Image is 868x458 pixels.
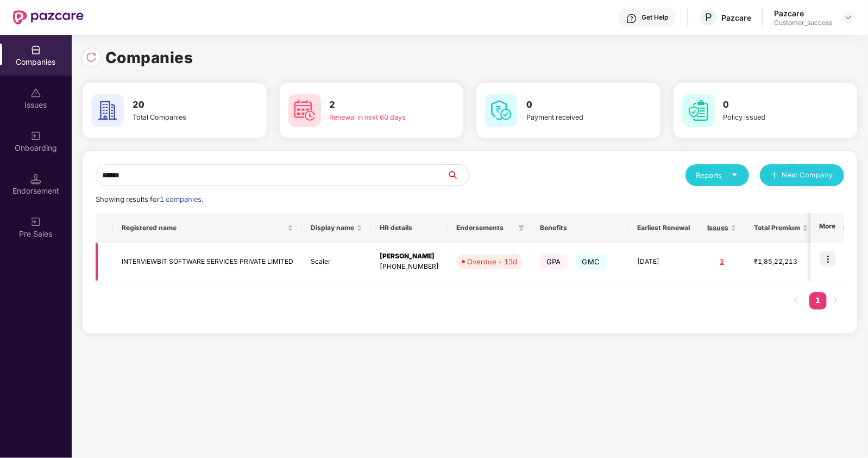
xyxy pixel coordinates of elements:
[707,224,728,232] span: Issues
[302,213,371,243] th: Display name
[133,98,226,112] h3: 20
[724,112,817,123] div: Policy issued
[844,13,853,22] img: svg+xml;base64,PHN2ZyBpZD0iRHJvcGRvd24tMzJ4MzIiIHhtbG5zPSJodHRwOi8vd3d3LnczLm9yZy8yMDAwL3N2ZyIgd2...
[696,170,738,181] div: Reports
[526,98,620,112] h3: 0
[467,256,517,267] div: Overdue - 13d
[30,216,41,227] img: svg+xml;base64,PHN2ZyB3aWR0aD0iMjAiIGhlaWdodD0iMjAiIHZpZXdCb3g9IjAgMCAyMCAyMCIgZmlsbD0ibm9uZSIgeG...
[311,224,354,232] span: Display name
[13,10,84,24] img: New Pazcare Logo
[724,98,817,112] h3: 0
[641,13,668,22] div: Get Help
[626,13,637,24] img: svg+xml;base64,PHN2ZyBpZD0iSGVscC0zMngzMiIgeG1sbnM9Imh0dHA6Ly93d3cudzMub3JnLzIwMDAvc3ZnIiB3aWR0aD...
[446,164,469,186] button: search
[526,112,620,123] div: Payment received
[782,170,834,181] span: New Company
[705,11,712,24] span: P
[30,45,41,55] img: svg+xml;base64,PHN2ZyBpZD0iQ29tcGFuaWVzIiB4bWxucz0iaHR0cDovL3d3dy53My5vcmcvMjAwMC9zdmciIHdpZHRoPS...
[628,243,699,281] td: [DATE]
[380,262,439,272] div: [PHONE_NUMBER]
[330,112,423,123] div: Renewal in next 60 days
[682,94,715,127] img: svg+xml;base64,PHN2ZyB4bWxucz0iaHR0cDovL3d3dy53My5vcmcvMjAwMC9zdmciIHdpZHRoPSI2MCIgaGVpZ2h0PSI2MC...
[330,98,423,112] h3: 2
[707,257,737,267] div: 3
[456,224,514,232] span: Endorsements
[113,243,302,281] td: INTERVIEWBIT SOFTWARE SERVICES PRIVATE LIMITED
[788,292,805,310] button: left
[576,254,607,269] span: GMC
[754,257,808,267] div: ₹1,85,22,213
[288,94,321,127] img: svg+xml;base64,PHN2ZyB4bWxucz0iaHR0cDovL3d3dy53My5vcmcvMjAwMC9zdmciIHdpZHRoPSI2MCIgaGVpZ2h0PSI2MC...
[771,171,778,180] span: plus
[380,251,439,262] div: [PERSON_NAME]
[446,171,469,180] span: search
[531,213,628,243] th: Benefits
[540,254,568,269] span: GPA
[371,213,448,243] th: HR details
[518,225,525,231] span: filter
[628,213,699,243] th: Earliest Renewal
[809,292,827,310] li: 1
[30,88,41,98] img: svg+xml;base64,PHN2ZyBpZD0iSXNzdWVzX2Rpc2FibGVkIiB4bWxucz0iaHR0cDovL3d3dy53My5vcmcvMjAwMC9zdmciIH...
[788,292,805,310] li: Previous Page
[827,292,844,310] button: right
[774,8,832,18] div: Pazcare
[760,164,844,186] button: plusNew Company
[809,292,827,308] a: 1
[302,243,371,281] td: Scaler
[113,213,302,243] th: Registered name
[827,292,844,310] li: Next Page
[699,213,745,243] th: Issues
[160,195,203,203] span: 1 companies.
[832,297,839,304] span: right
[485,94,518,127] img: svg+xml;base64,PHN2ZyB4bWxucz0iaHR0cDovL3d3dy53My5vcmcvMjAwMC9zdmciIHdpZHRoPSI2MCIgaGVpZ2h0PSI2MC...
[96,195,203,203] span: Showing results for
[133,112,226,123] div: Total Companies
[516,221,527,234] span: filter
[122,224,285,232] span: Registered name
[820,251,835,267] img: icon
[86,52,97,63] img: svg+xml;base64,PHN2ZyBpZD0iUmVsb2FkLTMyeDMyIiB4bWxucz0iaHR0cDovL3d3dy53My5vcmcvMjAwMC9zdmciIHdpZH...
[91,94,124,127] img: svg+xml;base64,PHN2ZyB4bWxucz0iaHR0cDovL3d3dy53My5vcmcvMjAwMC9zdmciIHdpZHRoPSI2MCIgaGVpZ2h0PSI2MC...
[754,224,800,232] span: Total Premium
[30,174,41,184] img: svg+xml;base64,PHN2ZyB3aWR0aD0iMTQuNSIgaGVpZ2h0PSIxNC41IiB2aWV3Qm94PSIwIDAgMTYgMTYiIGZpbGw9Im5vbm...
[105,46,193,70] h1: Companies
[745,213,817,243] th: Total Premium
[793,297,800,304] span: left
[731,171,738,178] span: caret-down
[810,213,844,243] th: More
[30,131,41,141] img: svg+xml;base64,PHN2ZyB3aWR0aD0iMjAiIGhlaWdodD0iMjAiIHZpZXdCb3g9IjAgMCAyMCAyMCIgZmlsbD0ibm9uZSIgeG...
[774,18,832,27] div: Customer_success
[721,13,751,23] div: Pazcare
